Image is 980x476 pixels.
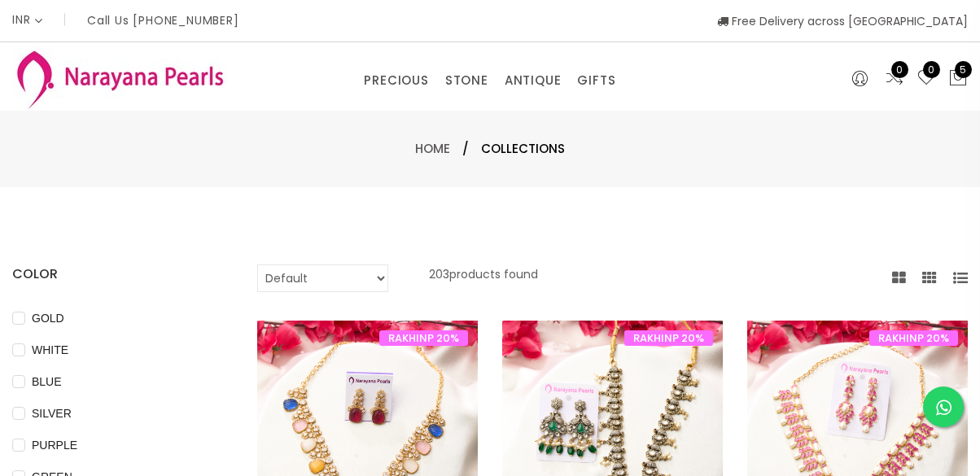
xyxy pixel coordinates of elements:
[885,68,904,90] a: 0
[25,309,71,327] span: GOLD
[445,68,488,93] a: STONE
[948,68,968,90] button: 5
[25,404,78,422] span: SILVER
[87,15,239,26] p: Call Us [PHONE_NUMBER]
[869,330,958,346] span: RAKHINP 20%
[891,61,908,78] span: 0
[923,61,940,78] span: 0
[917,68,936,90] a: 0
[25,436,84,454] span: PURPLE
[624,330,713,346] span: RAKHINP 20%
[577,68,615,93] a: GIFTS
[415,140,450,157] a: Home
[25,373,68,391] span: BLUE
[379,330,468,346] span: RAKHINP 20%
[505,68,562,93] a: ANTIQUE
[12,264,208,284] h4: COLOR
[955,61,972,78] span: 5
[462,139,469,159] span: /
[429,264,538,292] p: 203 products found
[364,68,428,93] a: PRECIOUS
[25,341,75,359] span: WHITE
[481,139,565,159] span: Collections
[717,13,968,29] span: Free Delivery across [GEOGRAPHIC_DATA]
